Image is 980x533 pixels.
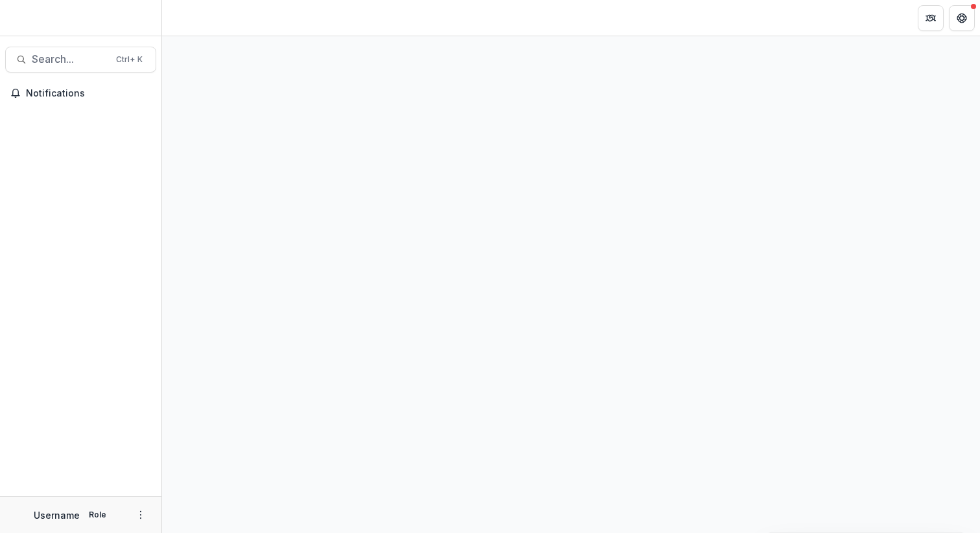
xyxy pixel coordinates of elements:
[113,52,145,67] div: Ctrl + K
[26,88,151,99] span: Notifications
[5,83,156,104] button: Notifications
[5,47,156,73] button: Search...
[133,507,148,523] button: More
[918,5,944,31] button: Partners
[949,5,975,31] button: Get Help
[34,508,80,522] p: Username
[85,509,110,521] p: Role
[32,53,108,65] span: Search...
